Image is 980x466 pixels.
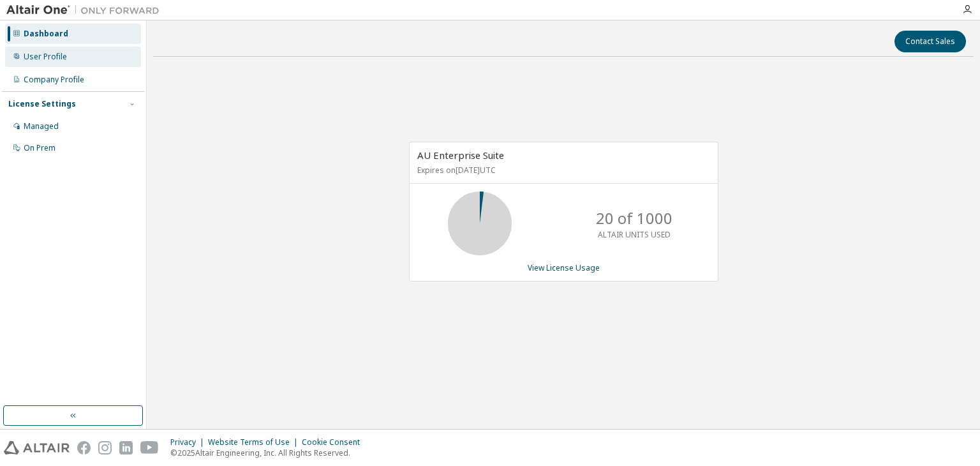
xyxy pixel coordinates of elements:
[417,149,504,162] span: AU Enterprise Suite
[170,447,367,458] p: © 2025 Altair Engineering, Inc. All Rights Reserved.
[140,441,159,455] img: youtube.svg
[208,437,302,447] div: Website Terms of Use
[895,31,966,52] button: Contact Sales
[24,75,84,85] div: Company Profile
[24,143,56,153] div: On Prem
[528,262,600,273] a: View License Usage
[302,437,367,447] div: Cookie Consent
[8,99,76,109] div: License Settings
[170,437,208,447] div: Privacy
[598,229,671,240] p: ALTAIR UNITS USED
[24,52,67,62] div: User Profile
[4,441,70,455] img: altair_logo.svg
[417,165,707,176] p: Expires on [DATE] UTC
[596,207,672,229] p: 20 of 1000
[24,29,68,39] div: Dashboard
[6,4,166,17] img: Altair One
[77,441,91,455] img: facebook.svg
[119,441,133,455] img: linkedin.svg
[98,441,112,455] img: instagram.svg
[24,121,59,132] div: Managed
